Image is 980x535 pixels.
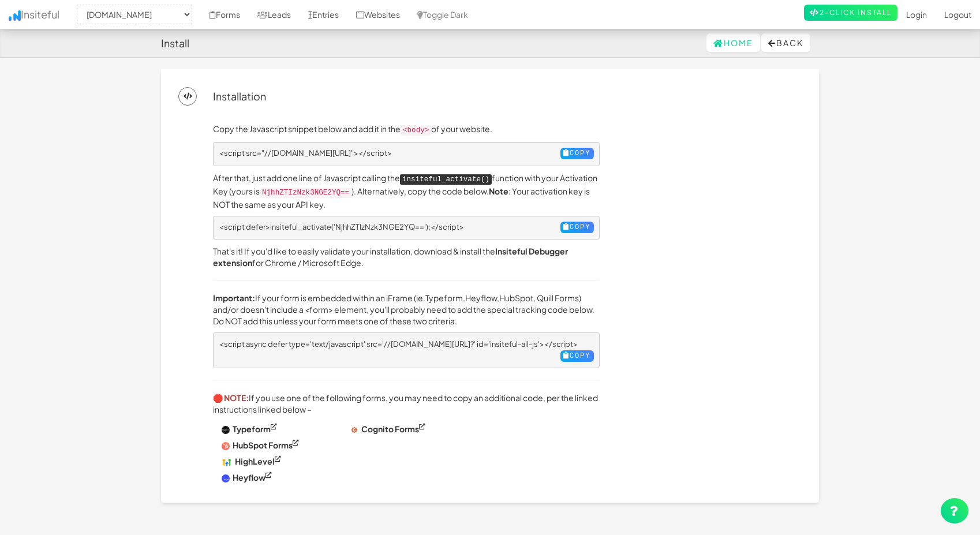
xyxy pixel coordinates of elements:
a: Heyflow [222,472,272,482]
a: 2-Click Install [804,5,897,21]
button: Copy [560,350,594,362]
strong: 🛑 NOTE: [213,392,249,403]
p: Copy the Javascript snippet below and add it in the of your website. [213,123,600,136]
h4: Installation [213,91,266,102]
span: <script defer>insiteful_activate('NjhhZTIzNzk3NGE2YQ==');</script> [219,222,464,231]
img: D4AAAAldEVYdGRhdGU6bW9kaWZ5ADIwMjAtMDEtMjVUMjM6MzI6MjgrMDA6MDC0P0SCAAAAAElFTkSuQmCC [222,458,232,466]
button: Back [761,33,810,52]
img: icon.png [9,10,21,21]
img: XiAAAAAAAAAAAAAAAAAAAAAAAAAAAAAAAAAAAAAAAAAAAAAAAAAAAAAAAAAAAAAAAIB35D9KrFiBXzqGhgAAAABJRU5ErkJggg== [222,426,230,434]
h4: Install [161,38,189,49]
a: HubSpot Forms [222,440,299,450]
span: <script async defer type='text/javascript' src='//[DOMAIN_NAME][URL]?' id='insiteful-all-js'></sc... [219,339,578,349]
a: Insiteful Debugger extension [213,246,568,268]
span: <script src="//[DOMAIN_NAME][URL]"></script> [219,148,392,158]
b: Note [489,186,508,196]
strong: HubSpot Forms [233,440,293,450]
button: Copy [560,222,594,233]
img: fX4Dg6xjN5AY= [222,474,230,482]
img: 4PZeqjtP8MVz1tdhwd9VTVN4U7hyg3DMAzDMAzDMAzDMAzDMAzDMAzDML74B3OcR2494FplAAAAAElFTkSuQmCC [350,426,358,434]
a: HighLevel [222,456,281,466]
strong: Heyflow [233,472,265,482]
p: If your form is embedded within an iFrame (ie. , , , Quill Forms) and/or doesn't include a <form>... [213,292,600,327]
b: Important: [213,293,255,303]
button: Copy [560,148,594,159]
p: If you use one of the following forms, you may need to copy an additional code, per the linked in... [213,392,600,415]
a: Typeform [425,293,463,303]
a: Home [706,33,760,52]
p: After that, just add one line of Javascript calling the function with your Activation Key (yours ... [213,172,600,210]
code: NjhhZTIzNzk3NGE2YQ== [260,188,351,198]
a: Cognito Forms [350,424,425,434]
a: HubSpot [499,293,533,303]
strong: HighLevel [235,456,275,466]
strong: Typeform [233,424,271,434]
kbd: insiteful_activate() [400,174,492,185]
img: Z [222,442,230,450]
strong: Cognito Forms [361,424,419,434]
p: That's it! If you'd like to easily validate your installation, download & install the for Chrome ... [213,245,600,268]
code: <body> [401,125,431,136]
a: Heyflow [465,293,497,303]
a: Typeform [222,424,277,434]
